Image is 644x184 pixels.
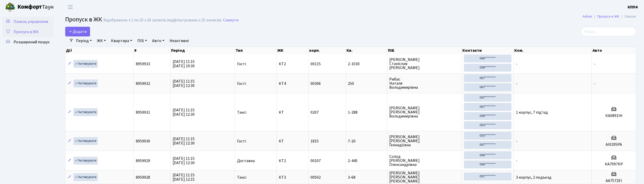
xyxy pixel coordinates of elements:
span: КТ [279,139,306,143]
span: Пропуск в ЖК [65,15,102,24]
b: КПП4 [628,4,638,10]
span: [PERSON_NAME] [PERSON_NAME] Володимирівна [390,106,460,118]
span: 2-1030 [348,62,385,66]
a: КПП4 [628,4,638,10]
th: Період [171,47,235,54]
span: 8959932 [136,81,150,86]
span: 2-445 [348,159,385,163]
span: КТ [279,110,306,114]
span: Додати [69,29,87,34]
a: Панель управління [3,17,54,27]
b: Комфорт [17,3,42,11]
span: [PERSON_NAME] [PERSON_NAME] Геннадіївна [390,135,460,147]
span: - [594,81,595,86]
span: [DATE] 11:15 [DATE] 12:30 [173,107,195,117]
span: Розширений пошук [14,39,49,45]
a: Період [74,36,94,45]
a: ПІБ [135,36,149,45]
span: 8959930 [136,138,150,144]
span: - [516,81,517,86]
span: Гості [237,82,246,86]
span: Солод [PERSON_NAME] Олександрівна [390,154,460,167]
h5: АА7572ЕІ [594,178,634,183]
a: Неактивні [168,36,191,45]
a: Активувати [73,108,98,116]
h5: КА7097КР [594,162,634,167]
a: Пропуск в ЖК [3,27,54,37]
a: Авто [150,36,166,45]
th: Тип [235,47,277,54]
span: Таксі [237,110,246,114]
a: Admin [583,14,592,19]
input: Пошук... [581,27,636,36]
span: КТ3 [279,175,306,179]
th: ПІБ [387,47,462,54]
button: Переключити навігацію [64,3,77,11]
span: 8959933 [136,61,150,67]
span: Рибас Наталя Володимирівна [390,77,460,89]
th: Авто [592,47,637,54]
th: # [134,47,171,54]
a: Розширений пошук [3,37,54,47]
a: Активувати [73,80,98,87]
span: [PERSON_NAME] [PERSON_NAME] [PERSON_NAME] [390,171,460,183]
span: 8959929 [136,158,150,164]
a: Активувати [73,157,98,165]
span: 3-68 [348,175,385,179]
h5: КА0891ІН [594,113,634,118]
span: [PERSON_NAME] Станіслав [PERSON_NAME] [390,58,460,70]
span: 1815 [311,138,319,144]
a: Пропуск в ЖК [598,14,619,19]
span: [DATE] 11:15 [DATE] 19:30 [173,59,195,69]
span: [DATE] 11:15 [DATE] 12:30 [173,78,195,88]
span: 3 корпус, 2 подъезд [516,175,551,180]
span: Гості [237,139,246,143]
span: Пропуск в ЖК [14,29,39,35]
span: 7-20 [348,139,385,143]
th: Ком. [514,47,592,54]
img: logo.png [5,2,15,12]
span: 00107 [311,158,321,164]
span: 8959931 [136,110,150,115]
span: 00306 [311,81,321,86]
a: Активувати [73,173,98,181]
span: 8959928 [136,175,150,180]
span: Гості [237,62,246,66]
a: ЖК [95,36,108,45]
span: - [516,138,517,144]
span: Панель управління [14,19,48,24]
a: Активувати [73,60,98,68]
span: КТ2 [279,159,306,163]
a: Додати [65,27,90,36]
th: Дії [65,47,134,54]
a: Скинути [223,18,238,23]
h5: AI0295PA [594,142,634,147]
span: 1-288 [348,110,385,114]
span: - [594,61,595,67]
span: Таун [17,3,54,11]
span: [DATE] 11:15 [DATE] 12:15 [173,172,195,182]
span: 0207 [311,110,319,115]
span: Таксі [237,175,246,179]
th: Контакти [462,47,514,54]
span: Доставка [237,159,255,163]
span: [DATE] 11:15 [DATE] 12:30 [173,136,195,146]
th: ЖК [277,47,309,54]
span: 1 корпус, 7 під'їзд [516,110,548,115]
div: Відображено з 1 по 25 з 26 записів (відфільтровано з 25 записів). [103,18,222,23]
a: Квартира [109,36,134,45]
span: - [516,61,517,67]
th: корп. [309,47,346,54]
li: Список [619,14,636,19]
th: Кв. [346,47,387,54]
span: КТ4 [279,82,306,86]
span: - [516,158,517,164]
span: 00502 [311,175,321,180]
span: 250 [348,82,385,86]
span: КТ2 [279,62,306,66]
span: 00115 [311,61,321,67]
nav: breadcrumb [575,11,644,22]
span: [DATE] 11:15 [DATE] 12:30 [173,156,195,166]
a: Активувати [73,137,98,145]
